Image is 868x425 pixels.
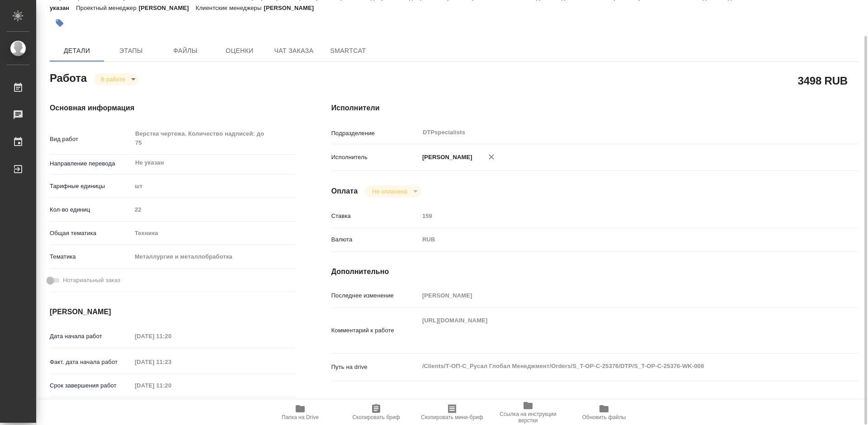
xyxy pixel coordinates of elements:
[132,249,295,264] div: Металлургия и металлобработка
[331,153,419,162] p: Исполнитель
[50,13,70,33] button: Добавить тэг
[98,76,128,83] button: В работе
[421,414,483,420] span: Скопировать мини-бриф
[338,400,414,425] button: Скопировать бриф
[132,379,211,392] input: Пустое поле
[50,159,132,168] p: Направление перевода
[272,45,316,57] span: Чат заказа
[218,45,261,57] span: Оценки
[798,73,848,88] h2: 3498 RUB
[50,381,132,390] p: Срок завершения работ
[132,330,211,343] input: Пустое поле
[109,45,153,57] span: Этапы
[326,45,370,57] span: SmartCat
[331,235,419,244] p: Валюта
[331,129,419,138] p: Подразделение
[132,179,295,194] div: шт
[331,212,419,221] p: Ставка
[331,103,858,113] h4: Исполнители
[50,205,132,214] p: Кол-во единиц
[331,326,419,335] p: Комментарий к работе
[490,400,566,425] button: Ссылка на инструкции верстки
[419,153,472,162] p: [PERSON_NAME]
[132,203,295,216] input: Пустое поле
[566,400,642,425] button: Обновить файлы
[282,414,319,420] span: Папка на Drive
[50,135,132,144] p: Вид работ
[132,226,295,241] div: Техника
[331,186,358,197] h4: Оплата
[419,359,814,374] textarea: /Clients/Т-ОП-С_Русал Глобал Менеджмент/Orders/S_T-OP-C-25376/DTP/S_T-OP-C-25376-WK-008
[94,73,139,85] div: В работе
[331,266,858,277] h4: Дополнительно
[495,411,561,424] span: Ссылка на инструкции верстки
[132,355,211,368] input: Пустое поле
[419,313,814,346] textarea: [URL][DOMAIN_NAME]
[50,332,132,341] p: Дата начала работ
[419,209,814,222] input: Пустое поле
[262,400,338,425] button: Папка на Drive
[164,45,207,57] span: Файлы
[50,103,295,113] h4: Основная информация
[50,182,132,191] p: Тарифные единицы
[55,45,99,57] span: Детали
[582,414,626,420] span: Обновить файлы
[331,291,419,300] p: Последнее изменение
[331,363,419,372] p: Путь на drive
[139,5,196,11] p: [PERSON_NAME]
[76,5,138,11] p: Проектный менеджер
[196,5,264,11] p: Клиентские менеджеры
[50,307,295,317] h4: [PERSON_NAME]
[50,358,132,367] p: Факт. дата начала работ
[63,276,120,285] span: Нотариальный заказ
[481,147,501,167] button: Удалить исполнителя
[50,69,87,85] h2: Работа
[369,188,410,195] button: Не оплачена
[419,232,814,247] div: RUB
[419,289,814,302] input: Пустое поле
[50,252,132,261] p: Тематика
[414,400,490,425] button: Скопировать мини-бриф
[50,229,132,238] p: Общая тематика
[365,185,420,198] div: В работе
[352,414,400,420] span: Скопировать бриф
[264,5,321,11] p: [PERSON_NAME]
